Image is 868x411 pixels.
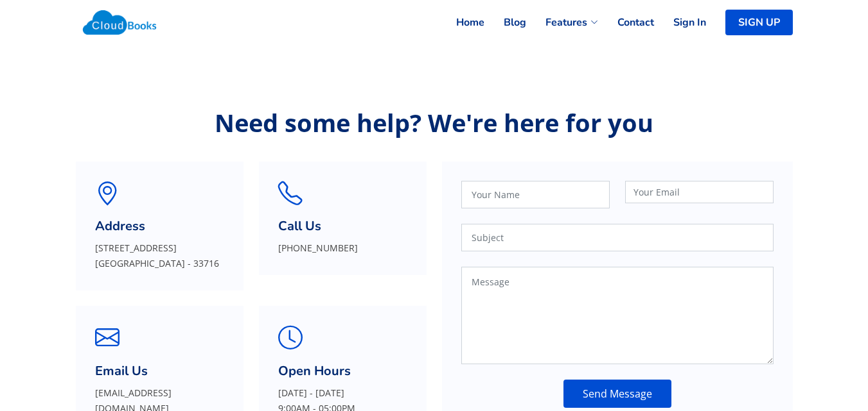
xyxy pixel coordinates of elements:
[437,8,484,37] a: Home
[76,3,164,42] img: Cloudbooks Logo
[654,8,706,37] a: Sign In
[598,8,654,37] a: Contact
[278,240,407,256] p: [PHONE_NUMBER]
[484,8,526,37] a: Blog
[725,10,793,35] a: SIGN UP
[526,8,598,37] a: Features
[545,15,587,30] span: Features
[563,380,671,408] button: Send Message
[461,181,610,208] input: Your Name
[95,240,224,271] p: [STREET_ADDRESS] [GEOGRAPHIC_DATA] - 33716
[278,364,407,379] h3: Open Hours
[278,219,407,234] h3: Call Us
[461,224,774,251] input: Subject
[625,181,774,203] input: Your Email
[76,109,793,136] p: Need some help? We're here for you
[95,364,224,379] h3: Email Us
[95,219,224,234] h3: Address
